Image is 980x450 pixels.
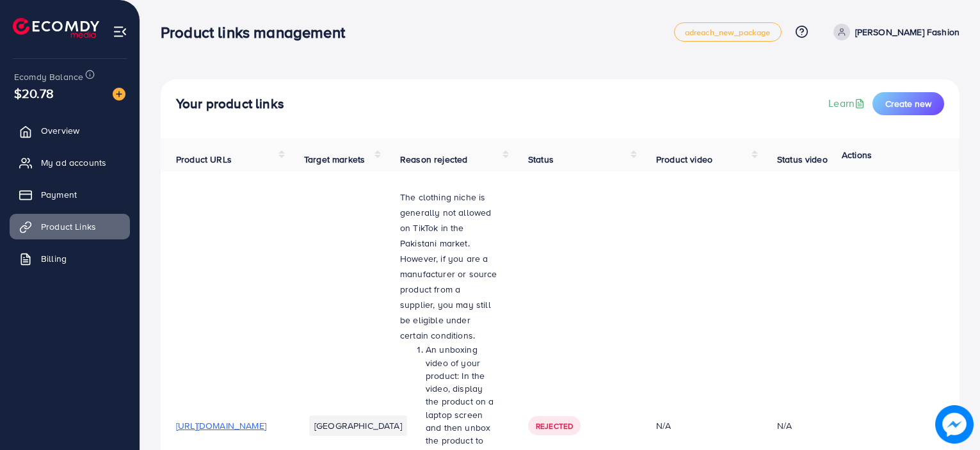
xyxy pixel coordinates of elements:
[14,70,83,83] span: Ecomdy Balance
[828,96,867,111] a: Learn
[528,153,554,166] span: Status
[304,153,365,166] span: Target markets
[855,24,960,40] p: [PERSON_NAME] Fashion
[176,96,284,112] h4: Your product links
[10,150,130,175] a: My ad accounts
[41,188,77,201] span: Payment
[41,124,79,137] span: Overview
[10,182,130,207] a: Payment
[885,97,931,110] span: Create new
[400,153,467,166] span: Reason rejected
[400,191,497,342] span: The clothing niche is generally not allowed on TikTok in the Pakistani market. However, if you ar...
[536,421,573,431] span: Rejected
[176,153,232,166] span: Product URLs
[14,84,54,102] span: $20.78
[113,24,127,39] img: menu
[10,214,130,239] a: Product Links
[777,153,828,166] span: Status video
[176,419,266,432] span: [URL][DOMAIN_NAME]
[113,88,125,100] img: image
[309,415,407,436] li: [GEOGRAPHIC_DATA]
[777,419,792,432] div: N/A
[161,23,355,42] h3: Product links management
[685,28,771,36] span: adreach_new_package
[10,246,130,271] a: Billing
[10,118,130,143] a: Overview
[872,92,944,115] button: Create new
[935,405,974,444] img: image
[41,252,67,265] span: Billing
[41,156,106,169] span: My ad accounts
[842,149,872,161] span: Actions
[674,22,782,42] a: adreach_new_package
[13,18,99,38] img: logo
[656,419,746,432] div: N/A
[41,220,96,233] span: Product Links
[828,24,960,40] a: [PERSON_NAME] Fashion
[656,153,712,166] span: Product video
